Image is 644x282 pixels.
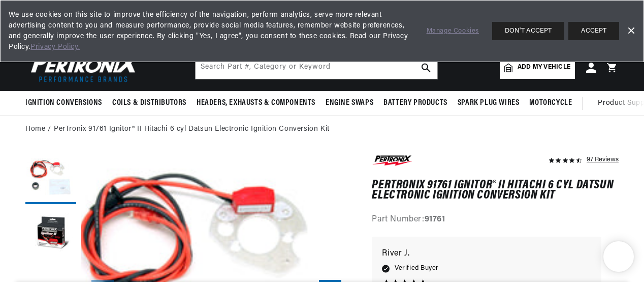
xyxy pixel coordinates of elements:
a: Dismiss Banner [623,23,638,39]
button: search button [415,57,437,79]
button: ACCEPT [568,22,619,40]
div: 97 Reviews [587,153,619,165]
a: Home [25,124,45,135]
summary: Ignition Conversions [25,91,107,115]
span: Spark Plug Wires [458,98,520,108]
h1: PerTronix 91761 Ignitor® II Hitachi 6 cyl Datsun Electronic Ignition Conversion Kit [372,180,619,201]
span: Coils & Distributors [112,98,186,108]
p: River J. [382,247,591,261]
span: Ignition Conversions [25,98,102,108]
button: DON'T ACCEPT [492,22,564,40]
span: Battery Products [383,98,447,108]
summary: Spark Plug Wires [453,91,525,115]
span: Add my vehicle [518,63,570,72]
strong: 91761 [425,215,445,223]
a: Add my vehicle [500,57,575,79]
input: Search Part #, Category or Keyword [196,57,437,79]
a: Manage Cookies [427,26,479,37]
nav: breadcrumbs [25,124,619,135]
button: Load image 1 in gallery view [25,153,76,204]
span: Engine Swaps [326,98,373,108]
img: Pertronix [25,50,142,85]
summary: Headers, Exhausts & Components [191,91,320,115]
span: Headers, Exhausts & Components [197,98,315,108]
summary: Engine Swaps [320,91,378,115]
span: We use cookies on this site to improve the efficiency of the navigation, perform analytics, serve... [9,10,412,52]
summary: Coils & Distributors [107,91,191,115]
summary: Motorcycle [524,91,577,115]
span: Verified Buyer [395,263,438,274]
button: Load image 2 in gallery view [25,209,76,260]
a: Privacy Policy. [30,43,80,51]
a: PerTronix 91761 Ignitor® II Hitachi 6 cyl Datsun Electronic Ignition Conversion Kit [54,124,330,135]
div: Part Number: [372,213,619,227]
span: Motorcycle [529,98,572,108]
summary: Battery Products [378,91,453,115]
